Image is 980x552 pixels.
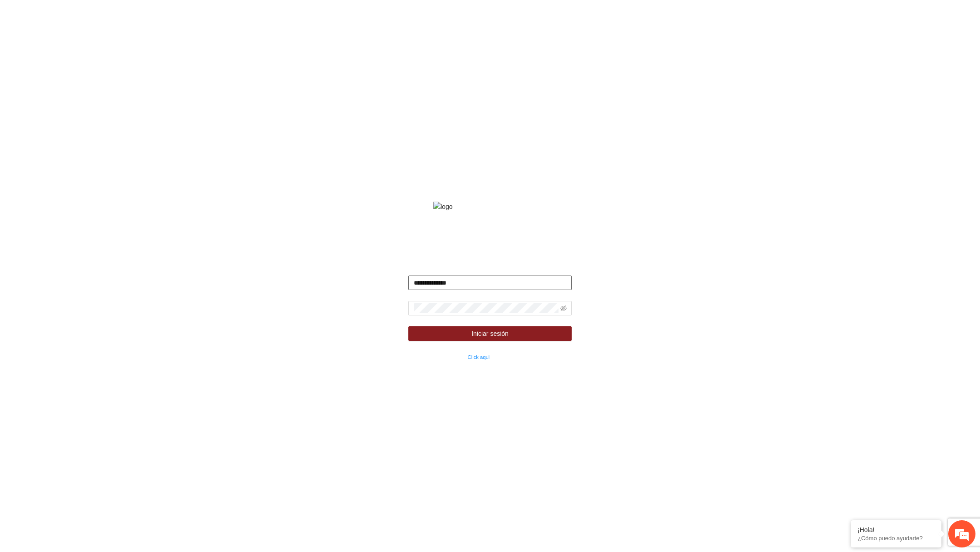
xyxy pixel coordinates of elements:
[468,354,490,360] a: Click aqui
[560,305,567,311] span: eye-invisible
[433,202,547,212] img: logo
[857,526,935,533] div: ¡Hola!
[408,354,490,360] small: ¿Olvidaste tu contraseña?
[408,326,572,341] button: Iniciar sesión
[400,224,580,252] strong: Fondo de financiamiento de proyectos para la prevención y fortalecimiento de instituciones de seg...
[473,261,507,268] strong: Bienvenido
[471,329,509,339] span: Iniciar sesión
[857,535,935,542] p: ¿Cómo puedo ayudarte?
